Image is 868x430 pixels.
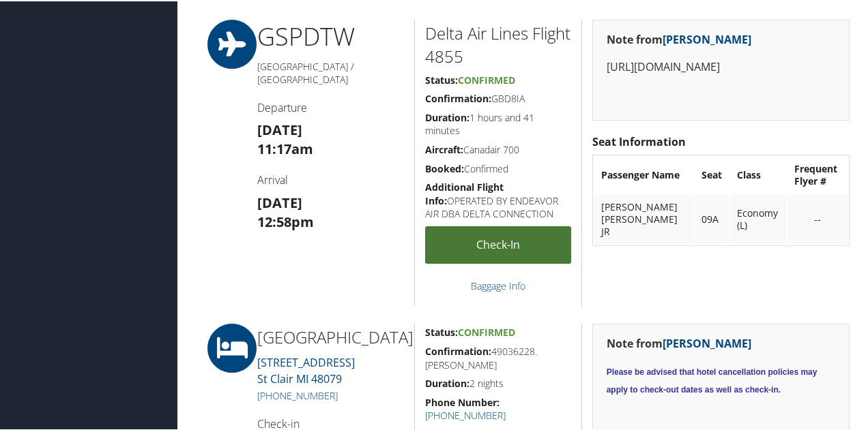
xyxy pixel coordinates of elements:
[425,395,500,408] strong: Phone Number:
[257,354,355,385] a: [STREET_ADDRESS]St Clair MI 48079
[695,155,729,192] th: Seat
[730,155,786,192] th: Class
[695,194,729,243] td: 09A
[425,20,571,66] h2: Delta Air Lines Flight 4855
[425,110,571,136] h5: 1 hours and 41 minutes
[257,211,314,230] strong: 12:58pm
[607,335,751,350] strong: Note from
[257,415,404,430] h4: Check-in
[425,179,571,219] h5: OPERATED BY ENDEAVOR AIR DBA DELTA CONNECTION
[425,161,464,174] strong: Booked:
[794,212,841,224] div: --
[607,57,835,75] p: [URL][DOMAIN_NAME]
[425,375,571,389] h5: 2 nights
[257,171,404,186] h4: Arrival
[257,18,404,52] h1: GSP DTW
[594,194,693,243] td: [PERSON_NAME] [PERSON_NAME] JR
[425,375,469,388] strong: Duration:
[458,324,515,337] span: Confirmed
[425,72,458,85] strong: Status:
[425,343,571,370] h5: 49036228.[PERSON_NAME]
[607,366,818,393] span: Please be advised that hotel cancellation policies may apply to check-out dates as well as check-in.
[425,225,571,262] a: Check-in
[458,72,515,85] span: Confirmed
[425,324,458,337] strong: Status:
[663,31,751,46] a: [PERSON_NAME]
[257,59,404,85] h5: [GEOGRAPHIC_DATA] / [GEOGRAPHIC_DATA]
[730,194,786,243] td: Economy (L)
[425,161,571,174] h5: Confirmed
[425,142,571,155] h5: Canadair 700
[425,91,491,104] strong: Confirmation:
[663,335,751,350] a: [PERSON_NAME]
[787,155,848,192] th: Frequent Flyer #
[594,155,693,192] th: Passenger Name
[471,278,525,291] a: Baggage Info
[425,142,463,155] strong: Aircraft:
[592,133,686,148] strong: Seat Information
[425,91,571,104] h5: GBD8IA
[425,408,506,420] a: [PHONE_NUMBER]
[257,99,404,114] h4: Departure
[257,119,302,138] strong: [DATE]
[257,388,338,401] a: [PHONE_NUMBER]
[257,192,302,211] strong: [DATE]
[607,31,751,46] strong: Note from
[425,343,491,356] strong: Confirmation:
[425,179,504,206] strong: Additional Flight Info:
[257,138,313,157] strong: 11:17am
[425,110,469,123] strong: Duration:
[257,324,404,348] h2: [GEOGRAPHIC_DATA]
